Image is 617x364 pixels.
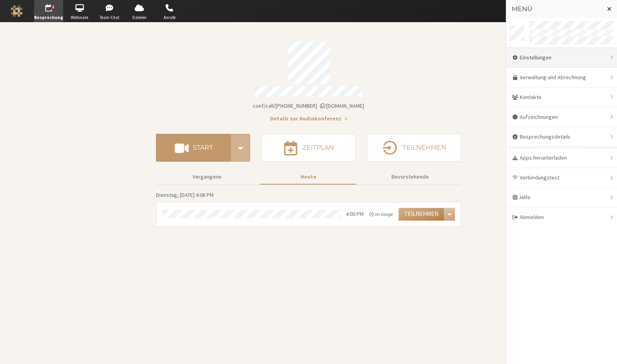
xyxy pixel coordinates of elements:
[253,102,364,109] span: Kopieren des Links zu meinem Besprechungsraum
[444,208,455,221] div: Menü öffnen
[369,211,393,218] em: im Gange
[156,36,461,123] section: Kontodaten
[367,134,461,162] button: Teilnehmen
[159,170,255,184] button: Vergangene
[231,134,250,162] div: Start conference options
[506,68,617,88] a: Verwaltung und Abrechnung
[399,208,444,221] button: Teilnehmen
[51,4,56,10] div: 1
[403,145,446,151] h4: Teilnehmen
[11,5,23,17] img: Iotum
[156,191,461,227] section: Heutige Besprechungen
[506,208,617,227] div: Abmelden
[66,14,93,21] span: Webinare
[270,114,347,123] button: Details zur Audiokonferenz
[506,48,617,68] div: Einstellungen
[156,191,214,198] span: Dienstag, [DATE] 4:08 PM
[506,148,617,168] div: Apps herunterladen
[96,14,123,21] span: Team-Chat
[156,134,231,162] button: Start
[261,134,355,162] button: Zeitplan
[303,145,334,151] h4: Zeitplan
[34,14,63,21] span: Besprechung
[506,188,617,208] div: Hilfe
[193,145,213,151] h4: Start
[512,6,600,13] h3: Menü
[506,127,617,147] div: Besprechungsdetails
[346,210,364,218] div: 4:00 PM
[362,170,458,184] button: Bevorstehende
[506,107,617,127] div: Aufzeichnungen
[125,14,153,21] span: Dateien
[597,343,611,358] iframe: Chat
[253,102,364,110] button: Kopieren des Links zu meinem BesprechungsraumKopieren des Links zu meinem Besprechungsraum
[156,14,183,21] span: Anrufe
[260,170,357,184] button: Heute
[506,168,617,188] div: Verbindungstest
[506,88,617,107] div: Kontakte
